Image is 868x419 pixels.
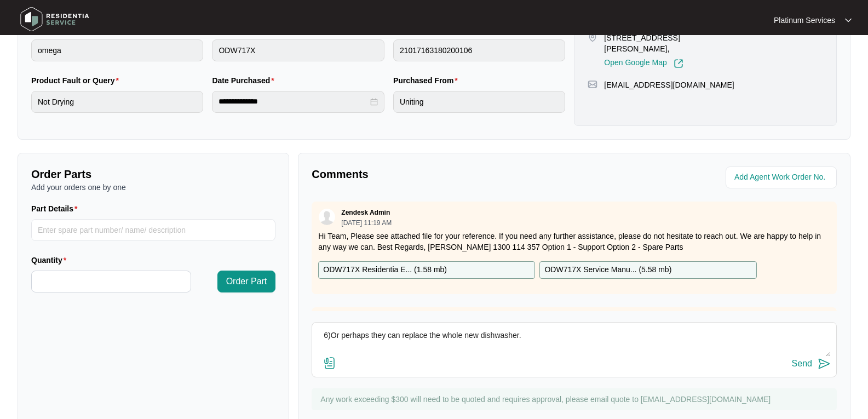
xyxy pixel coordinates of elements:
[212,75,278,86] label: Date Purchased
[31,255,71,266] label: Quantity
[792,359,812,369] div: Send
[226,275,267,288] span: Order Part
[393,75,462,86] label: Purchased From
[31,91,203,113] input: Product Fault or Query
[31,219,275,241] input: Part Details
[734,171,830,184] input: Add Agent Work Order No.
[604,32,725,54] p: [STREET_ADDRESS][PERSON_NAME],
[845,18,852,23] img: dropdown arrow
[544,264,671,276] p: ODW717X Service Manu... ( 5.58 mb )
[323,264,447,276] p: ODW717X Residentia E... ( 1.58 mb )
[312,167,566,182] p: Comments
[393,91,565,113] input: Purchased From
[16,3,93,36] img: residentia service logo
[674,59,683,68] img: Link-External
[31,75,123,86] label: Product Fault or Query
[212,39,384,61] input: Product Model
[32,271,191,292] input: Quantity
[588,79,597,89] img: map-pin
[604,59,683,68] a: Open Google Map
[393,39,565,61] input: Serial Number
[31,203,82,214] label: Part Details
[217,271,276,292] button: Order Part
[31,167,275,182] p: Order Parts
[323,357,336,370] img: file-attachment-doc.svg
[341,220,392,226] p: [DATE] 11:19 AM
[318,328,831,357] textarea: Hi Team, Please technician report - Customer mentioned that the dishes are not getting cleaned pr...
[774,15,835,26] p: Platinum Services
[320,394,831,405] p: Any work exceeding $300 will need to be quoted and requires approval, please email quote to [EMAI...
[31,182,275,193] p: Add your orders one by one
[319,209,335,225] img: user.svg
[318,231,830,252] p: Hi Team, Please see attached file for your reference. If you need any further assistance, please ...
[792,357,831,371] button: Send
[818,357,831,370] img: send-icon.svg
[341,208,390,217] p: Zendesk Admin
[31,39,203,61] input: Brand
[219,96,367,107] input: Date Purchased
[604,79,734,90] p: [EMAIL_ADDRESS][DOMAIN_NAME]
